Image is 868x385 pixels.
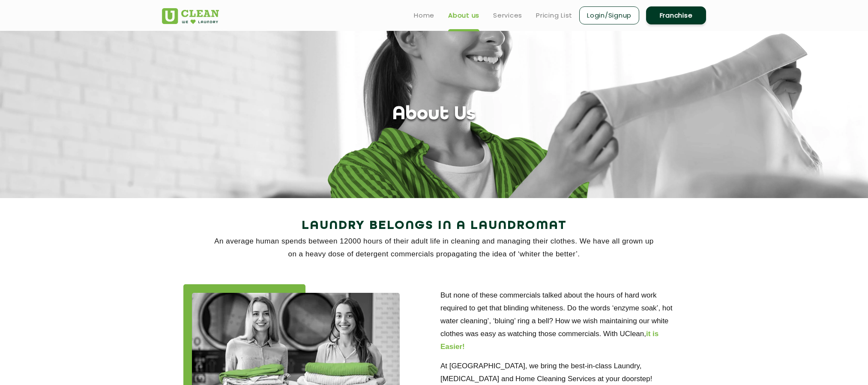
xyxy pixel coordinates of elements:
h2: Laundry Belongs in a Laundromat [162,216,706,236]
a: Home [414,10,434,21]
a: Franchise [646,6,706,24]
h1: About Us [392,104,476,126]
a: Login/Signup [579,6,639,24]
a: Pricing List [536,10,572,21]
b: it is Easier! [440,330,658,351]
p: An average human spends between 12000 hours of their adult life in cleaning and managing their cl... [162,235,706,261]
p: But none of these commercials talked about the hours of hard work required to get that blinding w... [440,289,685,353]
a: About us [448,10,479,21]
img: UClean Laundry and Dry Cleaning [162,8,219,24]
a: Services [493,10,522,21]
